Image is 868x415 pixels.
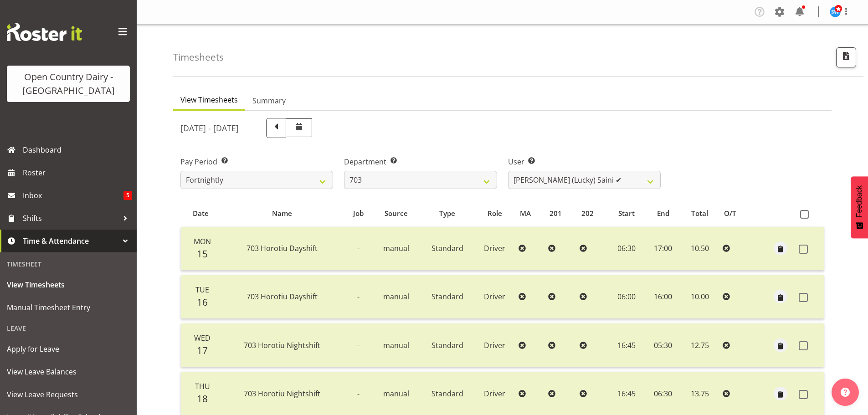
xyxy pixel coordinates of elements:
[581,208,594,219] span: 202
[2,255,134,273] div: Timesheet
[353,208,364,219] span: Job
[247,243,318,253] span: 703 Horotiu Dayshift
[173,52,224,62] h4: Timesheets
[488,208,502,219] span: Role
[195,285,209,295] span: Tue
[344,156,497,167] label: Department
[691,208,708,219] span: Total
[197,296,208,308] span: 16
[252,95,286,106] span: Summary
[681,323,719,367] td: 12.75
[23,189,123,202] span: Inbox
[357,243,360,253] span: -
[197,344,208,357] span: 17
[383,340,409,350] span: manual
[645,275,681,319] td: 16:00
[383,389,409,399] span: manual
[23,234,118,248] span: Time & Attendance
[244,340,320,350] span: 703 Horotiu Nightshift
[247,292,318,302] span: 703 Horotiu Dayshift
[830,6,841,17] img: steve-webb7510.jpg
[195,381,210,391] span: Thu
[7,342,130,356] span: Apply for Leave
[193,208,209,219] span: Date
[484,243,505,253] span: Driver
[272,208,292,219] span: Name
[2,273,134,296] a: View Timesheets
[357,292,360,302] span: -
[2,319,134,338] div: Leave
[608,275,645,319] td: 06:00
[180,94,238,105] span: View Timesheets
[2,383,134,406] a: View Leave Requests
[681,275,719,319] td: 10.00
[357,389,360,399] span: -
[420,227,474,271] td: Standard
[197,392,208,405] span: 18
[194,333,211,343] span: Wed
[484,389,505,399] span: Driver
[2,338,134,360] a: Apply for Leave
[23,143,132,157] span: Dashboard
[841,388,850,397] img: help-xxl-2.png
[23,166,132,179] span: Roster
[180,156,333,167] label: Pay Period
[23,211,118,225] span: Shifts
[383,292,409,302] span: manual
[383,243,409,253] span: manual
[16,70,121,97] div: Open Country Dairy - [GEOGRAPHIC_DATA]
[2,360,134,383] a: View Leave Balances
[657,208,669,219] span: End
[851,176,868,238] button: Feedback - Show survey
[7,388,130,401] span: View Leave Requests
[385,208,408,219] span: Source
[618,208,635,219] span: Start
[244,389,320,399] span: 703 Horotiu Nightshift
[7,278,130,292] span: View Timesheets
[420,323,474,367] td: Standard
[7,301,130,314] span: Manual Timesheet Entry
[7,23,82,41] img: Rosterit website logo
[420,275,474,319] td: Standard
[484,340,505,350] span: Driver
[645,227,681,271] td: 17:00
[550,208,562,219] span: 201
[2,296,134,319] a: Manual Timesheet Entry
[508,156,661,167] label: User
[836,47,856,67] button: Export CSV
[608,227,645,271] td: 06:30
[484,292,505,302] span: Driver
[681,227,719,271] td: 10.50
[608,323,645,367] td: 16:45
[520,208,531,219] span: MA
[123,191,132,200] span: 5
[194,236,211,246] span: Mon
[197,247,208,260] span: 15
[7,365,130,379] span: View Leave Balances
[645,323,681,367] td: 05:30
[357,340,360,350] span: -
[724,208,736,219] span: O/T
[180,123,239,133] h5: [DATE] - [DATE]
[855,185,863,217] span: Feedback
[439,208,455,219] span: Type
